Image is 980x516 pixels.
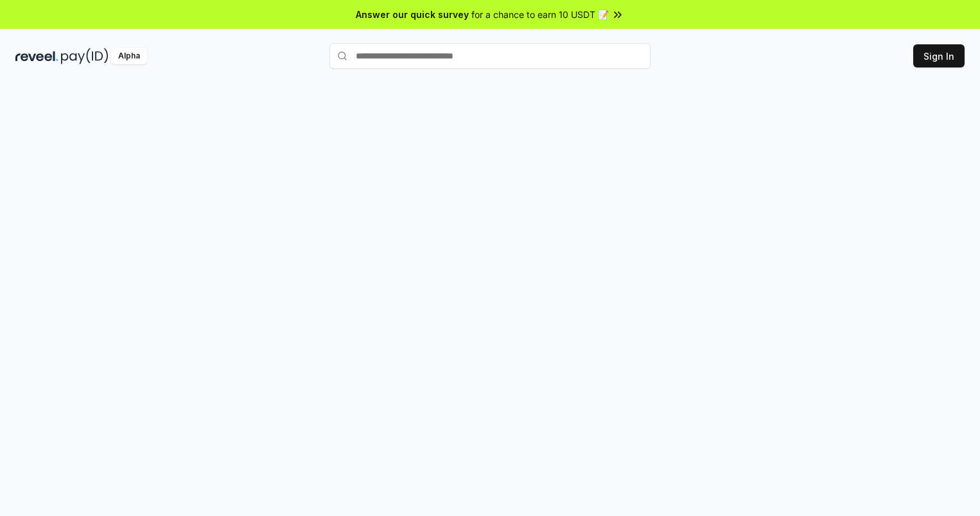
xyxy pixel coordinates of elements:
img: reveel_dark [15,48,58,64]
button: Sign In [913,44,965,67]
img: pay_id [61,48,109,64]
span: for a chance to earn 10 USDT 📝 [471,8,609,21]
span: Answer our quick survey [356,8,469,21]
div: Alpha [111,48,147,64]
